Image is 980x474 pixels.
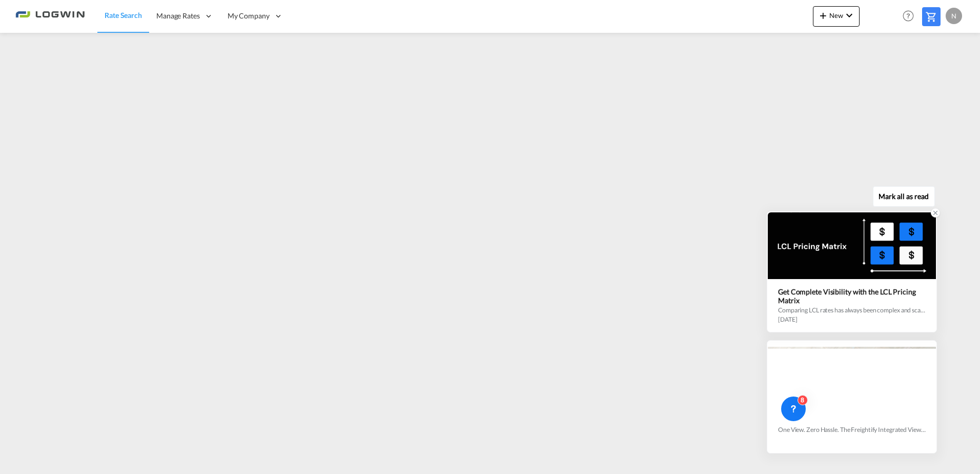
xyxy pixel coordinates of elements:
[817,11,855,19] span: New
[900,7,922,26] div: Help
[813,6,860,27] button: icon-plus 400-fgNewicon-chevron-down
[900,7,917,25] span: Help
[228,11,270,21] span: My Company
[843,9,855,22] md-icon: icon-chevron-down
[817,9,829,22] md-icon: icon-plus 400-fg
[15,5,85,28] img: 2761ae10d95411efa20a1f5e0282d2d7.png
[105,11,142,19] span: Rate Search
[946,8,962,24] div: N
[156,11,200,21] span: Manage Rates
